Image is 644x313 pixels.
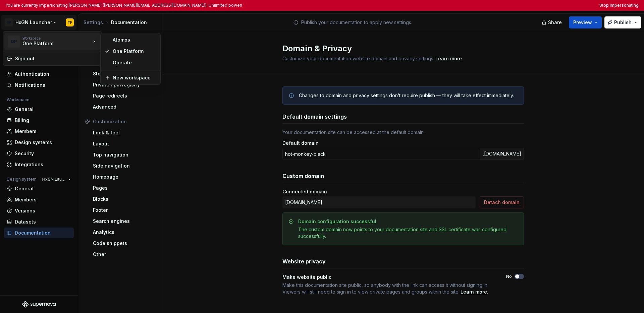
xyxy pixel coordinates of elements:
div: New workspace [113,74,156,81]
div: Sign out [15,55,98,62]
div: OP [8,36,20,48]
div: Atomos [113,37,156,43]
div: One Platform [113,48,156,55]
div: Workspace [22,36,91,40]
div: Operate [113,59,156,66]
div: One Platform [22,40,79,47]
